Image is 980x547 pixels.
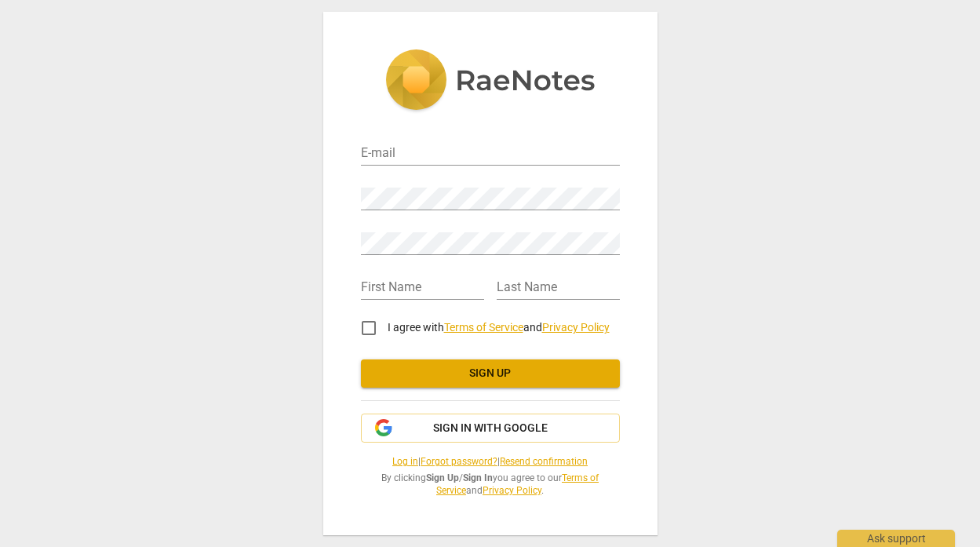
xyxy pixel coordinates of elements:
span: I agree with and [388,321,610,334]
span: Sign up [373,366,607,381]
a: Resend confirmation [500,456,588,467]
a: Privacy Policy [483,485,541,496]
button: Sign up [361,359,620,388]
a: Log in [392,456,418,467]
span: By clicking / you agree to our and . [361,472,620,498]
span: | | [361,455,620,469]
button: Sign in with Google [361,414,620,443]
a: Forgot password? [421,456,497,467]
span: Sign in with Google [433,421,548,436]
b: Sign In [463,472,493,483]
a: Terms of Service [444,321,523,334]
img: 5ac2273c67554f335776073100b6d88f.svg [385,49,596,114]
div: Ask support [837,530,955,547]
b: Sign Up [426,472,459,483]
a: Privacy Policy [542,321,610,334]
